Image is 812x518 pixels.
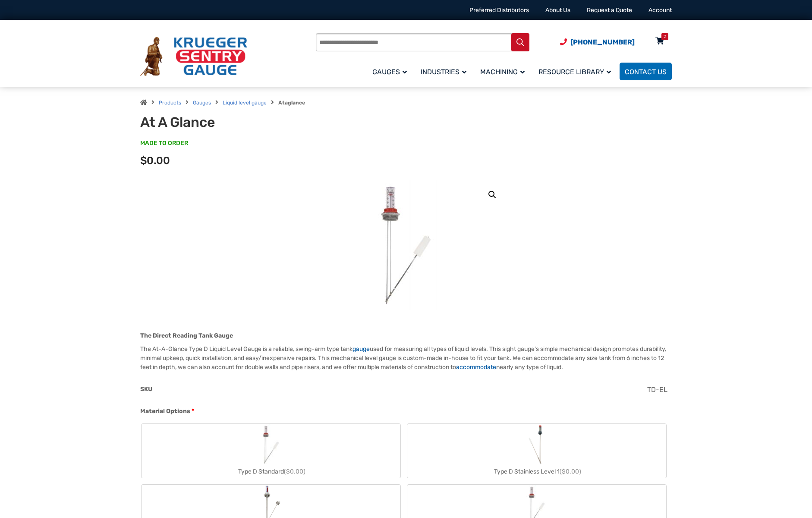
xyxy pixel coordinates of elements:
[352,345,370,353] a: gauge
[278,100,305,106] strong: Ataglance
[354,180,458,310] img: At A Glance
[570,38,635,46] span: [PHONE_NUMBER]
[456,363,496,371] a: accommodate
[284,468,305,475] span: ($0.00)
[560,468,581,475] span: ($0.00)
[485,187,500,202] a: View full-screen image gallery
[469,6,529,14] a: Preferred Distributors
[625,68,667,76] span: Contact Us
[142,465,400,478] div: Type D Standard
[620,63,672,80] a: Contact Us
[367,61,415,82] a: Gauges
[526,424,548,465] img: Chemical Sight Gauge
[140,114,353,130] h1: At A Glance
[647,385,667,394] span: TD-EL
[140,407,190,415] span: Material Options
[140,139,188,148] span: MADE TO ORDER
[193,100,211,106] a: Gauges
[664,33,666,40] div: 2
[560,37,635,47] a: Phone Number (920) 434-8860
[140,37,247,76] img: Krueger Sentry Gauge
[538,68,611,76] span: Resource Library
[475,61,533,82] a: Machining
[140,344,672,372] p: The At-A-Glance Type D Liquid Level Gauge is a reliable, swing-arm type tank used for measuring a...
[407,465,666,478] div: Type D Stainless Level 1
[480,68,525,76] span: Machining
[648,6,672,14] a: Account
[372,68,407,76] span: Gauges
[407,424,666,478] label: Type D Stainless Level 1
[223,100,267,106] a: Liquid level gauge
[192,407,194,416] abbr: required
[533,61,620,82] a: Resource Library
[415,61,475,82] a: Industries
[159,100,181,106] a: Products
[142,424,400,478] label: Type D Standard
[421,68,466,76] span: Industries
[140,155,170,167] span: $0.00
[140,385,152,393] span: SKU
[545,6,570,14] a: About Us
[587,6,632,14] a: Request a Quote
[140,332,233,339] strong: The Direct Reading Tank Gauge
